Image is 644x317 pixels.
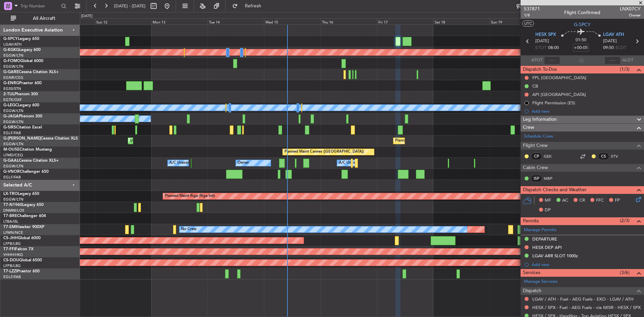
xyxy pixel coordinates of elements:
[532,75,586,81] div: FPL [GEOGRAPHIC_DATA]
[3,92,14,96] span: 2-TIJL
[3,159,59,163] a: G-GAALCessna Citation XLS+
[3,125,16,129] span: G-SIRS
[433,18,490,24] div: Sat 18
[395,136,501,146] div: Planned Maint [GEOGRAPHIC_DATA] ([GEOGRAPHIC_DATA])
[523,142,548,150] span: Flight Crew
[3,214,17,218] span: T7-BRE
[3,247,15,251] span: T7-FFI
[3,175,21,180] a: EGLF/FAB
[3,203,22,207] span: T7-N1960
[181,224,197,234] div: No Crew
[130,136,240,146] div: Unplanned Maint [GEOGRAPHIC_DATA] ([GEOGRAPHIC_DATA])
[562,197,568,204] span: AC
[3,42,21,47] a: LGAV/ATH
[229,1,269,11] button: Refresh
[532,296,634,302] a: LGAV / ATH - Fuel - AEG Fuels - EKO - LGAV / ATH
[544,175,559,181] a: MBP
[3,97,22,102] a: EGTK/OXF
[3,214,46,218] a: T7-BREChallenger 604
[3,203,44,207] a: T7-N1960Legacy 650
[239,4,267,8] span: Refresh
[3,130,21,136] a: EGLF/FAB
[3,148,19,152] span: M-OUSE
[3,59,43,63] a: G-FOMOGlobal 6000
[523,164,548,172] span: Cabin Crew
[524,227,556,233] a: Manage Permits
[3,137,78,141] a: G-[PERSON_NAME]Cessna Citation XLS
[611,153,626,159] a: STV
[3,53,23,58] a: EGGW/LTN
[3,153,23,158] a: LFMD/CEQ
[7,13,73,24] button: All Aircraft
[3,241,21,246] a: LFPB/LBG
[81,13,93,19] div: [DATE]
[3,247,34,251] a: T7-FFIFalcon 7X
[3,142,23,147] a: EGGW/LTN
[523,186,587,194] span: Dispatch Checks and Weather
[3,225,16,229] span: T7-EMI
[620,5,641,12] span: LNX07CY
[3,70,19,74] span: G-GARE
[3,86,21,91] a: EGSS/STN
[535,38,549,45] span: [DATE]
[564,9,600,16] div: Flight Confirmed
[3,125,42,129] a: G-SIRSCitation Excel
[3,37,18,41] span: G-SPCY
[532,262,641,267] div: Add new
[20,1,59,11] input: Trip Number
[531,175,542,182] div: ISP
[377,18,433,24] div: Fri 17
[3,114,42,118] a: G-JAGAPhenom 300
[3,252,23,257] a: VHHH/HKG
[523,124,534,131] span: Crew
[208,18,264,24] div: Tue 14
[598,153,609,160] div: CS
[17,16,71,21] span: All Aircraft
[3,70,59,74] a: G-GARECessna Citation XLS+
[264,18,320,24] div: Wed 15
[114,3,146,9] span: [DATE] - [DATE]
[603,38,617,45] span: [DATE]
[3,81,19,85] span: G-ENRG
[523,269,540,277] span: Services
[524,5,540,12] span: 537871
[531,153,542,160] div: CP
[615,197,620,204] span: FP
[620,12,641,18] span: Owner
[3,81,42,85] a: G-ENRGPraetor 600
[284,147,364,157] div: Planned Maint Cannes ([GEOGRAPHIC_DATA])
[531,57,542,64] span: ATOT
[620,66,630,73] span: (1/3)
[545,197,551,204] span: MF
[532,92,586,97] div: API [GEOGRAPHIC_DATA]
[3,148,52,152] a: M-OUSECitation Mustang
[574,21,591,28] span: G-SPCY
[339,158,367,168] div: A/C Unavailable
[603,32,624,38] span: LGAV ATH
[3,263,21,268] a: LFPB/LBG
[544,153,559,159] a: GEK
[3,258,42,262] a: CS-DOUGlobal 6500
[579,197,585,204] span: CR
[165,191,215,201] div: Planned Maint Riga (Riga Intl)
[490,18,546,24] div: Sun 19
[95,18,151,24] div: Sun 12
[3,37,39,41] a: G-SPCYLegacy 650
[3,192,18,196] span: LX-TRO
[3,164,23,169] a: EGGW/LTN
[3,269,40,273] a: T7-LZZIPraetor 600
[3,59,20,63] span: G-FOMO
[3,274,21,279] a: EGLF/FAB
[3,258,19,262] span: CS-DOU
[544,56,560,64] input: --:--
[535,32,556,38] span: HESX SPX
[3,119,23,124] a: EGGW/LTN
[3,103,39,107] a: G-LEGCLegacy 600
[3,170,20,174] span: G-VNOR
[3,192,39,196] a: LX-TROLegacy 650
[532,253,578,259] div: LGAV ARR SLOT 1000z
[622,57,633,64] span: ALDT
[3,103,18,107] span: G-LEGC
[3,236,18,240] span: CS-JHH
[524,278,557,285] a: Manage Services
